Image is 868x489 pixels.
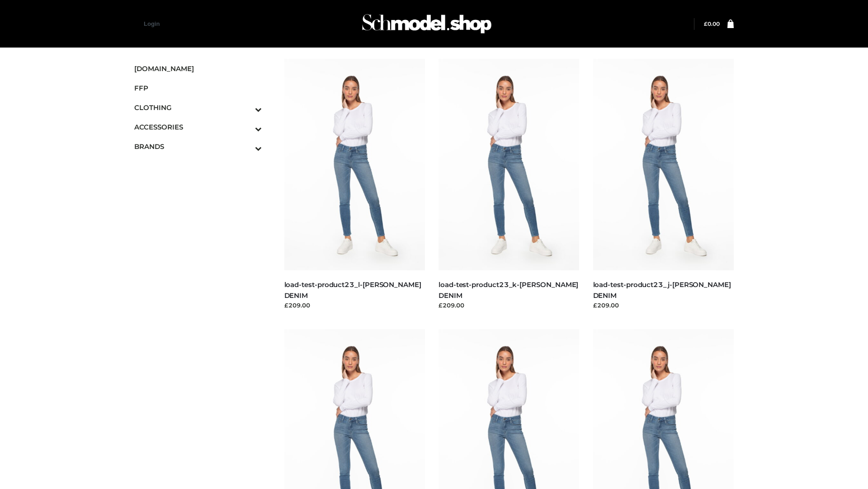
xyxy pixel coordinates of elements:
div: £209.00 [439,301,580,310]
a: FFP [134,78,262,98]
span: FFP [134,83,262,93]
span: BRANDS [134,141,262,152]
img: Schmodel Admin 964 [359,6,495,42]
a: BRANDSToggle Submenu [134,137,262,156]
button: Toggle Submenu [230,98,262,117]
a: £0.00 [704,20,720,27]
div: £209.00 [284,301,425,310]
a: load-test-product23_k-[PERSON_NAME] DENIM [439,280,578,299]
span: CLOTHING [134,102,262,113]
a: CLOTHINGToggle Submenu [134,98,262,117]
span: ACCESSORIES [134,122,262,132]
a: ACCESSORIESToggle Submenu [134,117,262,137]
span: £ [704,20,708,27]
a: load-test-product23_l-[PERSON_NAME] DENIM [284,280,421,299]
button: Toggle Submenu [230,137,262,156]
div: £209.00 [593,301,734,310]
a: [DOMAIN_NAME] [134,59,262,78]
span: [DOMAIN_NAME] [134,63,262,74]
bdi: 0.00 [704,20,720,27]
a: Login [144,20,160,27]
a: load-test-product23_j-[PERSON_NAME] DENIM [593,280,731,299]
button: Toggle Submenu [230,117,262,137]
